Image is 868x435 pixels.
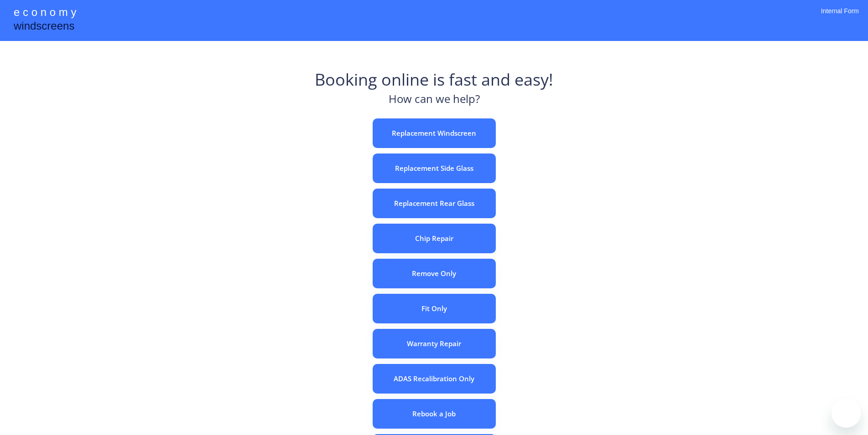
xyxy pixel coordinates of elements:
[373,189,496,218] button: Replacement Rear Glass
[373,294,496,323] button: Fit Only
[389,91,480,112] div: How can we help?
[14,18,74,36] div: windscreens
[373,259,496,288] button: Remove Only
[373,364,496,394] button: ADAS Recalibration Only
[373,399,496,429] button: Rebook a Job
[373,329,496,358] button: Warranty Repair
[373,118,496,148] button: Replacement Windscreen
[14,5,76,22] div: e c o n o m y
[373,224,496,253] button: Chip Repair
[373,154,496,183] button: Replacement Side Glass
[821,7,859,27] div: Internal Form
[832,399,861,428] iframe: Button to launch messaging window
[315,68,553,91] div: Booking online is fast and easy!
